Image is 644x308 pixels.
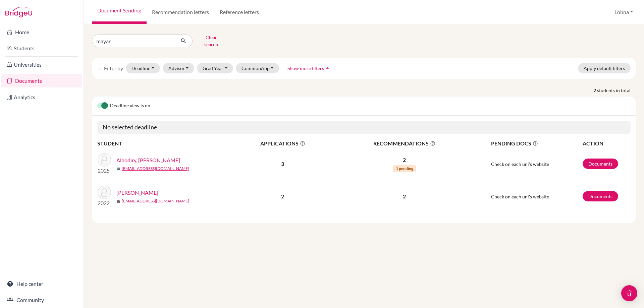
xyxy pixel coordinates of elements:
span: 1 pending [393,165,416,172]
img: Bridge-U [5,7,32,17]
button: CommonApp [236,63,279,73]
a: [EMAIL_ADDRESS][DOMAIN_NAME] [122,166,189,172]
div: Open Intercom Messenger [621,285,637,301]
button: Advisor [163,63,195,73]
p: 2 [334,156,475,164]
input: Find student by name... [92,35,175,47]
span: RECOMMENDATIONS [334,139,475,147]
button: Apply default filters [578,63,631,73]
img: Alhodiry, Mayar Mahmoud [98,153,111,167]
span: Filter by [104,65,123,71]
a: Home [1,25,82,39]
b: 2 [281,193,284,199]
b: 3 [281,161,284,167]
a: Documents [1,74,82,87]
i: arrow_drop_up [324,65,331,71]
a: Students [1,42,82,55]
p: 2025 [98,167,111,175]
button: Lobna [611,6,636,18]
button: Clear search [193,32,230,50]
a: Community [1,293,82,307]
span: Check on each uni's website [491,161,549,167]
a: [EMAIL_ADDRESS][DOMAIN_NAME] [122,198,189,204]
span: PENDING DOCS [491,139,582,147]
a: Analytics [1,90,82,104]
h5: No selected deadline [97,121,631,134]
span: APPLICATIONS [232,139,334,147]
a: Universities [1,58,82,71]
span: Show more filters [287,65,324,71]
a: Documents [583,159,618,169]
th: STUDENT [97,139,231,148]
a: Help center [1,277,82,291]
span: students in total [597,87,636,94]
a: Alhodiry, [PERSON_NAME] [116,156,180,164]
button: Show more filtersarrow_drop_up [282,63,336,73]
button: Grad Year [197,63,233,73]
p: 2 [334,192,475,200]
p: 2022 [98,199,111,207]
img: Hussein, Mayar [98,186,111,199]
span: mail [116,199,120,203]
strong: 2 [593,87,597,94]
a: [PERSON_NAME] [116,189,158,197]
a: Documents [583,191,618,201]
span: Check on each uni's website [491,194,549,199]
span: Deadline view is on [110,102,150,110]
span: mail [116,167,120,171]
i: filter_list [97,65,103,71]
button: Deadline [126,63,160,73]
th: ACTION [582,139,631,148]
